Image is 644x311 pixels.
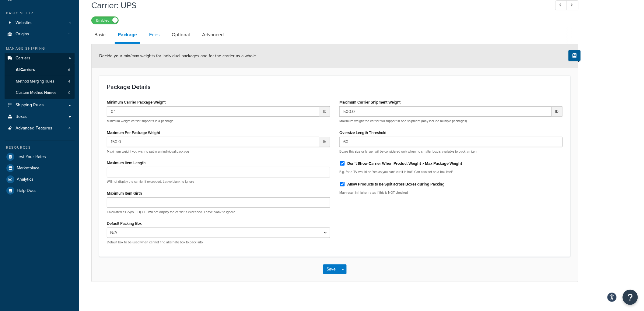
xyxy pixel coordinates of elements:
h3: Package Details [107,83,563,90]
label: Don't Show Carrier When Product Weight > Max Package Weight [347,161,462,166]
span: Origins [16,32,29,37]
button: Save [323,264,340,274]
a: Method Merging Rules4 [5,76,75,87]
div: Basic Setup [5,11,75,16]
span: Decide your min/max weights for individual packages and for the carrier as a whole [99,53,256,59]
span: Shipping Rules [16,103,44,108]
span: lb [319,137,330,147]
span: Marketplace [17,166,40,171]
a: Boxes [5,111,75,122]
p: Maximum weight you wish to put in an individual package [107,149,330,154]
label: Maximum Carrier Shipment Weight [339,100,401,104]
a: Carriers [5,53,75,64]
label: Allow Products to be Split across Boxes during Packing [347,182,445,187]
span: 6 [68,67,70,72]
a: Advanced [199,27,227,42]
div: Resources [5,145,75,150]
a: Test Your Rates [5,151,75,162]
a: Analytics [5,174,75,185]
span: lb [319,106,330,117]
a: Help Docs [5,185,75,196]
span: Help Docs [17,188,37,193]
a: Origins3 [5,29,75,40]
a: AllCarriers6 [5,64,75,76]
label: Maximum Per Package Weight [107,130,160,135]
p: Will not display the carrier if exceeded. Leave blank to ignore [107,179,330,184]
label: Default Packing Box [107,221,142,226]
a: Marketplace [5,163,75,174]
button: Show Help Docs [569,50,581,61]
label: Enabled [92,17,118,24]
li: Advanced Features [5,123,75,134]
li: Websites [5,17,75,29]
a: Next Record [567,0,579,10]
span: 1 [69,20,71,26]
label: Minimum Carrier Package Weight [107,100,166,104]
button: Open Resource Center [623,290,638,305]
span: Custom Method Names [16,90,56,95]
label: Oversize Length Threshold [339,130,387,135]
a: Advanced Features4 [5,123,75,134]
li: Custom Method Names [5,87,75,98]
a: Websites1 [5,17,75,29]
span: lb [552,106,563,117]
span: 4 [68,126,71,131]
span: 3 [68,32,71,37]
span: Test Your Rates [17,154,46,160]
span: 4 [68,79,70,84]
label: Maximum Item Girth [107,191,142,196]
li: Carriers [5,53,75,99]
div: Manage Shipping [5,46,75,51]
a: Fees [146,27,163,42]
span: Analytics [17,177,33,182]
p: E.g. for a TV would be Yes as you can't cut it in half. Can also set on a box itself [339,170,563,174]
span: All Carriers [16,67,35,72]
p: May result in higher rates if this is NOT checked [339,190,563,195]
label: Maximum Item Length [107,161,145,165]
span: Carriers [16,56,30,61]
a: Package [115,27,140,44]
li: Method Merging Rules [5,76,75,87]
a: Shipping Rules [5,100,75,111]
a: Optional [169,27,193,42]
li: Origins [5,29,75,40]
p: Maximum weight the carrier will support in one shipment (may include multiple packages) [339,119,563,123]
span: Boxes [16,114,27,119]
p: Default box to be used when cannot find alternate box to pack into [107,240,330,245]
a: Basic [91,27,109,42]
span: Method Merging Rules [16,79,54,84]
p: Calculated as 2x(W + H) + L. Will not display the carrier if exceeded. Leave blank to ignore [107,210,330,214]
a: Previous Record [555,0,567,10]
p: Boxes this size or larger will be considered only when no smaller box is available to pack an item [339,149,563,154]
a: Custom Method Names0 [5,87,75,98]
span: 0 [68,90,70,95]
span: Advanced Features [16,126,52,131]
span: Websites [16,20,33,26]
p: Minimum weight carrier supports in a package [107,119,330,123]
